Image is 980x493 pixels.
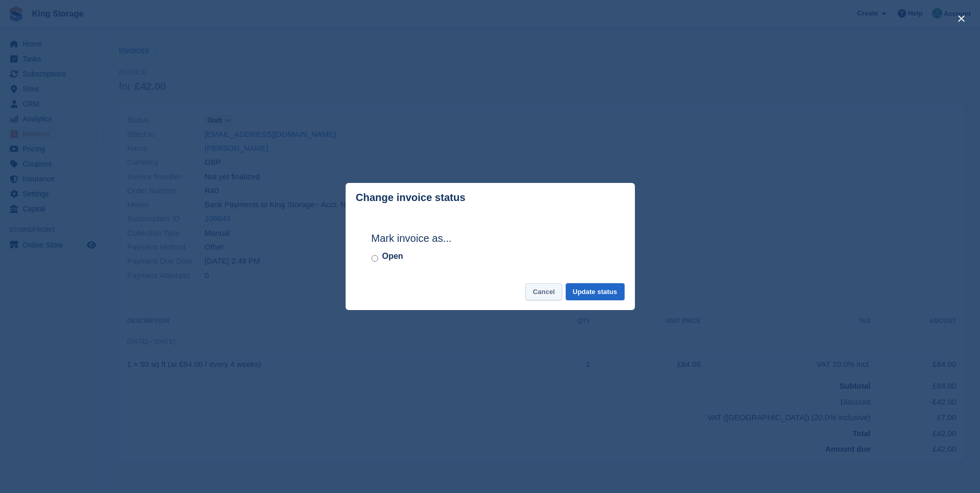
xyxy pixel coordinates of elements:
[371,230,609,246] h2: Mark invoice as...
[525,283,562,300] button: Cancel
[953,10,970,27] button: close
[382,250,403,263] label: Open
[566,283,625,300] button: Update status
[356,192,465,204] p: Change invoice status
